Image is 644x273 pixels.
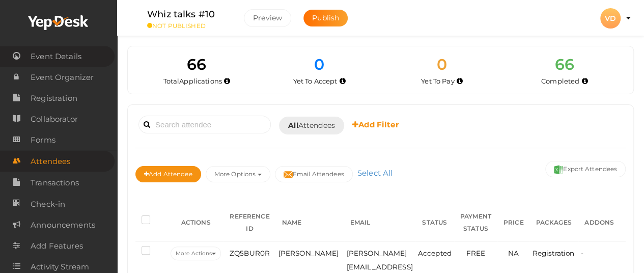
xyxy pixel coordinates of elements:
button: Preview [244,9,291,27]
span: Attendees [288,120,335,131]
img: mail-filled.svg [284,170,293,179]
button: VD [597,8,624,29]
span: Applications [179,77,222,85]
small: NOT PUBLISHED [147,22,229,30]
i: Total number of applications [224,78,230,84]
i: Yet to be accepted by organizer [340,78,346,84]
button: More Actions [171,247,221,260]
span: NA [508,249,519,257]
span: 66 [554,55,574,74]
b: All [288,121,298,130]
i: Accepted by organizer and yet to make payment [457,78,463,84]
span: Forms [31,130,55,150]
span: [PERSON_NAME] [278,249,339,257]
th: PRICE [497,204,530,241]
div: VD [600,8,621,29]
span: 0 [314,55,324,74]
span: FREE [466,249,485,257]
span: Accepted [418,249,452,257]
span: 0 [437,55,447,74]
span: ZQ5BUR0R [230,249,270,257]
span: Collaborator [31,109,78,129]
th: ACTIONS [168,204,223,241]
b: Add Filter [352,120,399,129]
span: Announcements [31,215,95,235]
th: ADDONS [578,204,626,241]
th: EMAIL [344,204,415,241]
span: 66 [187,55,206,74]
span: Registration [532,249,574,257]
span: - [581,249,583,257]
a: Select All [355,168,395,178]
span: Event Organizer [31,67,94,88]
span: Event Details [31,46,81,67]
span: Yet To Accept [293,77,338,85]
button: Email Attendees [275,166,353,182]
span: Completed [541,77,579,85]
th: PAYMENT STATUS [454,204,497,241]
i: Accepted and completed payment succesfully [581,78,587,84]
span: Add Features [31,236,83,256]
th: STATUS [415,204,454,241]
span: Check-in [31,194,65,214]
button: Add Attendee [135,166,201,182]
th: PACKAGES [529,204,578,241]
th: NAME [276,204,344,241]
button: Publish [303,10,348,26]
img: excel.svg [554,165,563,174]
span: Attendees [31,151,70,172]
span: REFERENCE ID [230,212,269,232]
span: Total [163,77,222,85]
label: Whiz talks #10 [147,7,215,22]
span: Transactions [31,173,79,193]
button: Export Attendees [545,161,626,177]
span: Yet To Pay [421,77,454,85]
button: More Options [206,166,270,182]
span: Registration [31,88,77,108]
span: Publish [312,13,339,22]
profile-pic: VD [600,14,621,23]
input: Search attendee [138,116,271,133]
